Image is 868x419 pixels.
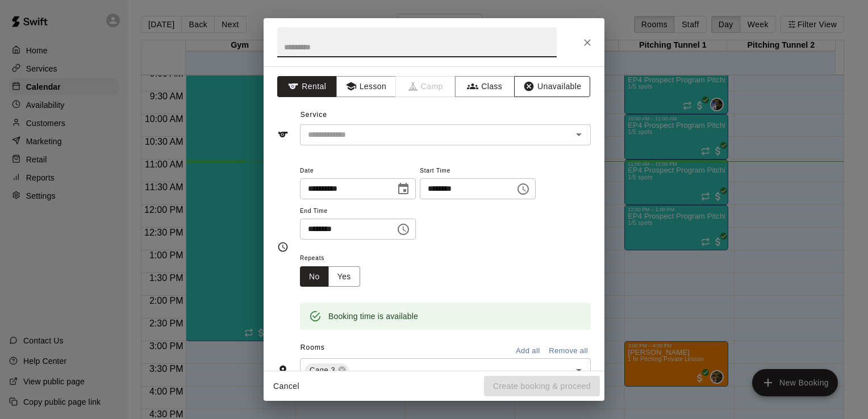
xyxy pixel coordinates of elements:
[277,76,337,97] button: Rental
[268,376,304,397] button: Cancel
[305,363,349,377] div: Cage 3
[396,76,456,97] span: Camps can only be created in the Services page
[420,164,536,179] span: Start Time
[455,76,515,97] button: Class
[512,178,535,200] button: Choose time, selected time is 1:00 PM
[300,266,360,287] div: outlined button group
[336,76,396,97] button: Lesson
[277,129,289,140] svg: Service
[392,218,415,241] button: Choose time, selected time is 1:30 PM
[277,241,289,253] svg: Timing
[328,306,418,326] div: Booking time is available
[301,111,327,119] span: Service
[510,342,546,360] button: Add all
[300,251,369,266] span: Repeats
[300,204,416,219] span: End Time
[301,343,325,351] span: Rooms
[300,266,329,287] button: No
[328,266,360,287] button: Yes
[392,178,415,200] button: Choose date, selected date is Aug 21, 2025
[577,32,598,53] button: Close
[571,362,587,378] button: Open
[305,364,340,376] span: Cage 3
[546,342,591,360] button: Remove all
[300,164,416,179] span: Date
[571,127,587,143] button: Open
[514,76,590,97] button: Unavailable
[277,364,289,376] svg: Rooms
